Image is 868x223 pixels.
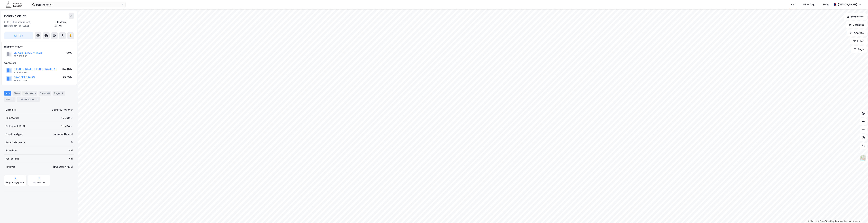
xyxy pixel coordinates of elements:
div: 3205-57-76-0-0 [52,108,73,112]
div: Bygg [53,91,65,96]
div: 3 [11,98,14,101]
button: Tag [4,32,33,39]
div: Gårdeiere [4,61,74,65]
button: Filter [850,38,867,44]
div: Lillestrøm, 57/76 [55,20,74,28]
div: Nei [69,148,73,153]
div: Eiere [13,91,21,96]
img: Z [860,155,866,161]
div: Bruksareal (BRA) [5,124,25,128]
input: Søk på adresse, matrikkel, gårdeiere, leietakere eller personer [35,2,121,7]
div: 2020, Skedsmokorset, [GEOGRAPHIC_DATA] [4,20,55,28]
div: 19 000 ㎡ [61,116,73,120]
button: Bokmerker [844,13,867,20]
button: Datasett [846,21,867,28]
div: Industri, Handel [54,132,73,136]
div: Bølerveien 72 [4,13,27,19]
div: [PERSON_NAME] [838,3,857,7]
div: Miljøstatus [33,181,45,184]
div: Reguleringsplaner [6,181,25,184]
a: Mapbox [808,220,817,222]
div: Nei [69,157,73,161]
a: OpenStreetMap [818,220,834,222]
div: Tinglyst [5,165,15,169]
div: 989 057 359 [14,79,27,82]
div: Transaksjoner [17,97,40,102]
div: 2 [35,98,39,101]
div: ESG [4,97,15,102]
div: Kontrollprogram for chat [851,207,868,223]
div: Mine Tags [803,3,815,7]
div: 25.95% [63,75,72,79]
div: Punktleie [5,148,17,153]
div: 0 [71,140,73,144]
div: Datasett [39,91,51,96]
div: Matrikkel [5,108,16,112]
iframe: Chat Widget [851,207,868,223]
div: Tomteareal [5,116,19,120]
div: 64.48% [62,67,72,71]
div: Festegrunn [5,157,19,161]
div: Kart [791,3,795,7]
div: 100% [65,51,72,55]
div: Leietakere [22,91,37,96]
button: Tags [851,46,867,53]
div: Bolig [823,3,829,7]
div: 3 [60,91,64,95]
div: Info [4,91,11,96]
a: Improve this map [835,220,852,222]
div: Antall leietakere [5,140,25,144]
button: Analyse [847,30,867,36]
img: akershus-eiendom-logo.9091f326c980b4bce74ccdd9f866810c.svg [5,2,22,7]
div: Eiendomstype [5,132,22,136]
div: Hjemmelshaver [4,45,74,49]
div: [PERSON_NAME] [53,165,73,169]
div: 10 234 ㎡ [61,124,73,128]
div: 997 392 558 [14,55,27,58]
div: 979 445 814 [14,71,28,74]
